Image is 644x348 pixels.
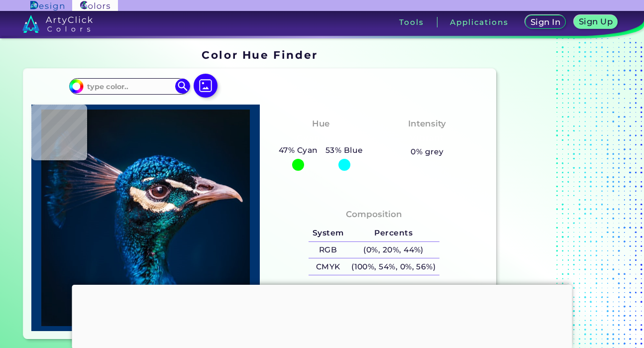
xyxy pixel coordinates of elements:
[411,145,443,158] h5: 0% grey
[347,242,439,258] h5: (0%, 20%, 44%)
[347,258,439,275] h5: (100%, 54%, 0%, 56%)
[175,79,190,94] img: icon search
[347,225,439,241] h5: Percents
[346,207,402,222] h4: Composition
[309,225,347,241] h5: System
[72,285,572,347] iframe: Advertisement
[532,18,559,26] h5: Sign In
[500,45,625,343] iframe: Advertisement
[309,242,347,258] h5: RGB
[406,132,449,144] h3: Vibrant
[30,1,64,10] img: ArtyClick Design logo
[293,132,349,144] h3: Cyan-Blue
[194,74,217,98] img: icon picture
[275,144,322,157] h5: 47% Cyan
[322,144,367,157] h5: 53% Blue
[312,116,329,131] h4: Hue
[576,16,615,28] a: Sign Up
[450,18,508,26] h3: Applications
[399,18,424,26] h3: Tools
[83,80,176,93] input: type color..
[202,47,318,62] h1: Color Hue Finder
[309,258,347,275] h5: CMYK
[580,18,611,25] h5: Sign Up
[22,15,93,33] img: logo_artyclick_colors_white.svg
[527,16,564,28] a: Sign In
[36,110,255,326] img: img_pavlin.jpg
[408,116,446,131] h4: Intensity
